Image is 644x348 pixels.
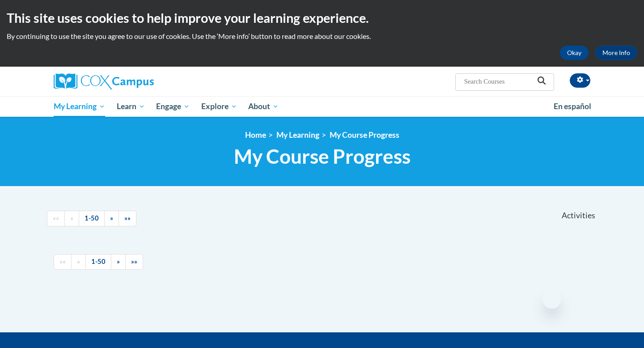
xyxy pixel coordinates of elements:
[125,254,143,270] a: End
[119,211,136,226] a: End
[70,214,73,222] span: «
[48,96,111,117] a: My Learning
[243,96,285,117] a: About
[543,291,561,309] iframe: Close message
[64,211,79,226] a: Previous
[53,214,59,222] span: ««
[548,97,597,116] a: En español
[79,211,105,226] a: 1-50
[77,258,80,265] span: «
[71,254,86,270] a: Previous
[562,211,595,221] span: Activities
[150,96,195,117] a: Engage
[7,9,637,27] h2: This site uses cookies to help improve your learning experience.
[131,258,137,265] span: »»
[330,130,399,140] a: My Course Progress
[560,46,589,60] button: Okay
[570,73,590,88] button: Account Settings
[54,73,154,89] img: Cox Campus
[195,96,243,117] a: Explore
[156,101,190,112] span: Engage
[245,130,266,140] a: Home
[535,76,548,88] button: Search
[54,73,224,89] a: Cox Campus
[111,96,151,117] a: Learn
[54,101,105,112] span: My Learning
[234,144,411,168] span: My Course Progress
[47,211,65,226] a: Begining
[104,211,119,226] a: Next
[85,254,111,270] a: 1-50
[59,258,66,265] span: ««
[276,130,319,140] a: My Learning
[554,102,591,111] span: En español
[54,254,72,270] a: Begining
[7,31,637,41] p: By continuing to use the site you agree to our use of cookies. Use the ‘More info’ button to read...
[117,101,145,112] span: Learn
[110,214,113,222] span: »
[248,101,279,112] span: About
[463,76,535,87] input: Search Courses
[40,96,604,117] div: Main menu
[201,101,237,112] span: Explore
[117,258,120,265] span: »
[111,254,126,270] a: Next
[124,214,131,222] span: »»
[595,46,637,60] a: More Info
